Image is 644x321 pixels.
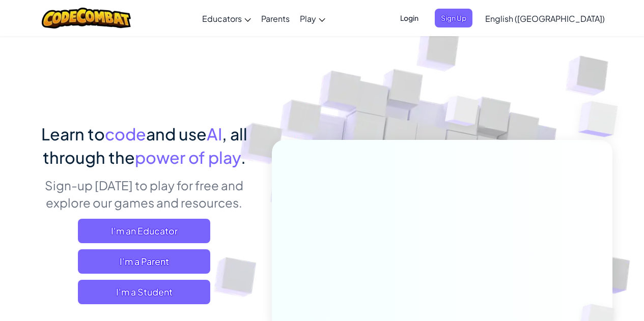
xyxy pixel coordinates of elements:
[78,219,210,243] a: I'm an Educator
[146,124,207,144] span: and use
[485,13,605,24] span: English ([GEOGRAPHIC_DATA])
[435,9,472,27] button: Sign Up
[256,5,295,32] a: Parents
[207,124,222,144] span: AI
[135,147,241,167] span: power of play
[394,9,425,27] button: Login
[202,13,242,24] span: Educators
[78,280,210,304] button: I'm a Student
[197,5,256,32] a: Educators
[78,249,210,274] a: I'm a Parent
[426,76,499,152] img: Overlap cubes
[300,13,316,24] span: Play
[105,124,146,144] span: code
[480,5,610,32] a: English ([GEOGRAPHIC_DATA])
[32,177,257,211] p: Sign-up [DATE] to play for free and explore our games and resources.
[42,8,131,28] img: CodeCombat logo
[41,124,105,144] span: Learn to
[295,5,330,32] a: Play
[241,147,246,167] span: .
